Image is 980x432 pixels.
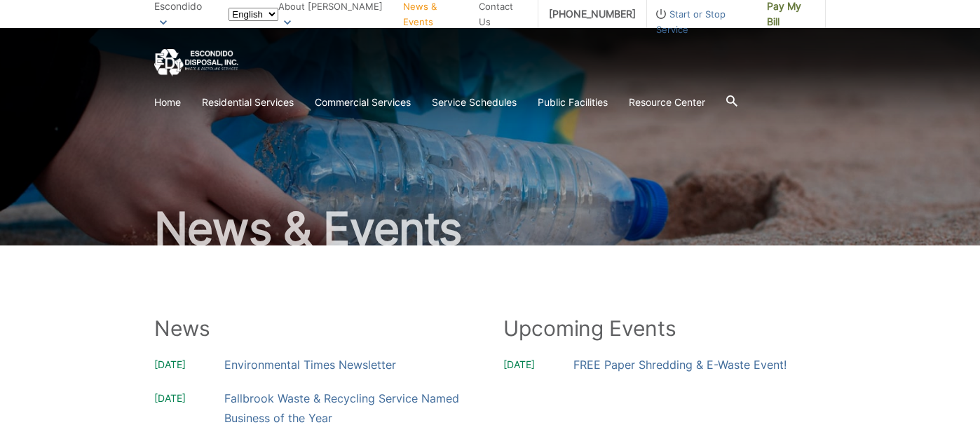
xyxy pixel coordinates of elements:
[503,316,826,341] h2: Upcoming Events
[154,206,826,251] h1: News & Events
[154,49,238,76] a: EDCD logo. Return to the homepage.
[629,95,705,110] a: Resource Center
[538,95,608,110] a: Public Facilities
[315,95,411,110] a: Commercial Services
[224,355,396,374] a: Environmental Times Newsletter
[224,389,477,428] a: Fallbrook Waste & Recycling Service Named Business of the Year
[229,8,278,21] select: Select a language
[154,316,477,341] h2: News
[154,95,181,110] a: Home
[503,357,573,374] span: [DATE]
[202,95,294,110] a: Residential Services
[154,357,224,374] span: [DATE]
[573,355,787,374] a: FREE Paper Shredding & E-Waste Event!
[432,95,517,110] a: Service Schedules
[154,391,224,428] span: [DATE]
